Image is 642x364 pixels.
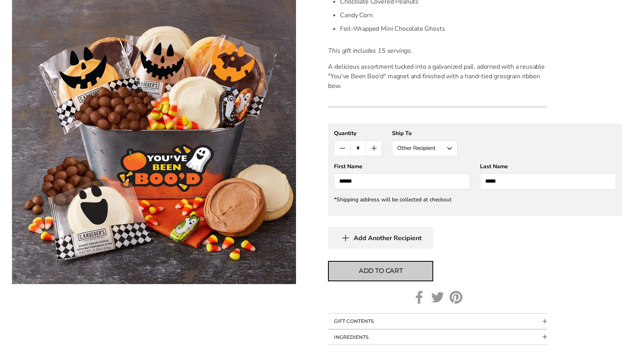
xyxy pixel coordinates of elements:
li: Candy Corn [340,8,547,22]
button: Other Recipient [392,140,458,156]
a: Twitter [431,291,444,304]
span: Add Another Recipient [354,234,422,242]
p: A delicious assortment tucked into a galvanized pail, adorned with a reusable "You've Been Boo'd"... [328,62,547,91]
button: Add to cart [328,261,433,281]
i: This gift includes 15 servings. [328,46,412,55]
div: *Shipping address will be collected at checkout [334,196,616,203]
span: Add to cart [359,266,403,276]
a: Facebook [413,291,426,304]
input: First Name [334,173,470,189]
iframe: Sign Up via Text for Offers [6,334,83,358]
button: Add Another Recipient [328,227,433,249]
div: Ship To [392,129,458,137]
div: Quantity [334,129,382,137]
a: Pinterest [450,291,462,304]
button: Collapsible block button [328,314,547,329]
button: Count plus [366,141,382,156]
gfm-form: New recipient [328,123,622,216]
input: Last Name [480,173,616,189]
button: Count minus [334,141,350,156]
li: Foil-Wrapped Mini Chocolate Ghosts [340,22,547,36]
button: Collapsible block button [328,330,547,345]
div: Last Name [480,163,616,170]
div: First Name [334,163,470,170]
input: Quantity [350,141,366,156]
